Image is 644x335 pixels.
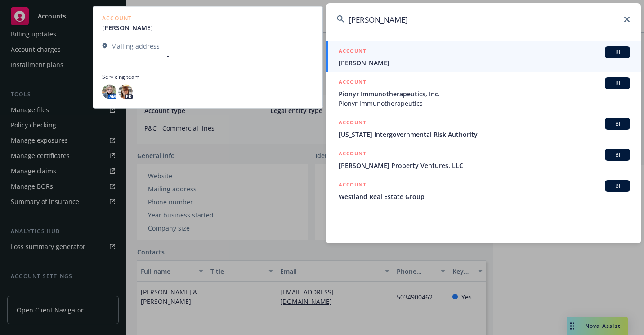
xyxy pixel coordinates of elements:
h5: ACCOUNT [339,46,366,57]
a: ACCOUNTBI[PERSON_NAME] [326,41,641,72]
h5: ACCOUNT [339,118,366,129]
h5: ACCOUNT [339,180,366,191]
h5: ACCOUNT [339,149,366,160]
span: BI [608,182,626,190]
span: [PERSON_NAME] [339,58,630,68]
input: Search... [326,3,641,36]
a: ACCOUNTBI[PERSON_NAME] Property Ventures, LLC [326,144,641,175]
h5: ACCOUNT [339,77,366,88]
a: ACCOUNTBIPionyr Immunotherapeutics, Inc.Pionyr Immunotherapeutics [326,72,641,113]
a: ACCOUNTBI[US_STATE] Intergovernmental Risk Authority [326,113,641,144]
span: BI [608,48,626,56]
span: BI [608,79,626,87]
span: Pionyr Immunotherapeutics [339,99,630,108]
span: [PERSON_NAME] Property Ventures, LLC [339,161,630,170]
span: Pionyr Immunotherapeutics, Inc. [339,89,630,99]
span: Westland Real Estate Group [339,192,630,201]
a: ACCOUNTBIWestland Real Estate Group [326,175,641,206]
span: BI [608,120,626,128]
span: [US_STATE] Intergovernmental Risk Authority [339,130,630,139]
span: BI [608,151,626,159]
